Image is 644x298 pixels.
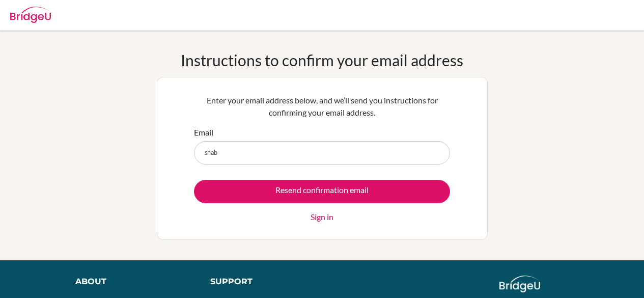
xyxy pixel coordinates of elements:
a: Sign in [311,211,333,223]
img: Bridge-U [10,7,51,23]
img: logo_white@2x-f4f0deed5e89b7ecb1c2cc34c3e3d731f90f0f143d5ea2071677605dd97b5244.png [499,276,541,292]
p: Enter your email address below, and we’ll send you instructions for confirming your email address. [194,94,450,119]
input: Resend confirmation email [194,180,450,203]
h1: Instructions to confirm your email address [181,51,463,69]
label: Email [194,126,213,139]
div: About [75,276,187,288]
div: Support [210,276,312,288]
